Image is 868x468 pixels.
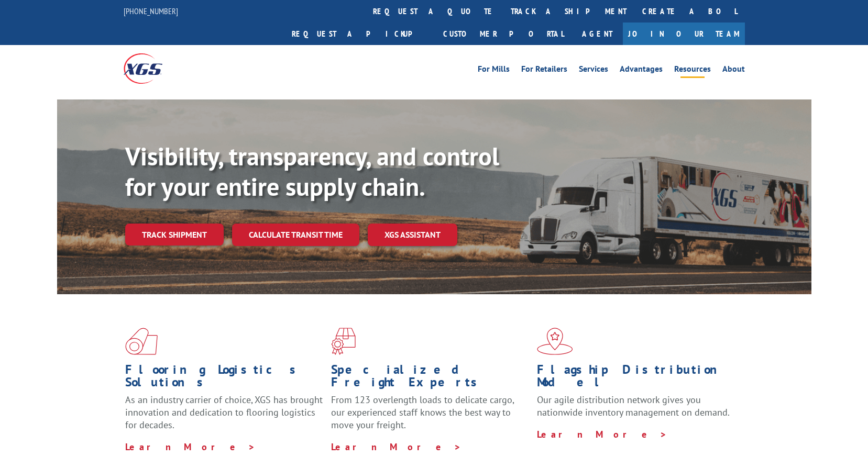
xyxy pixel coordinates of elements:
a: For Retailers [521,65,567,76]
a: Learn More > [537,428,667,440]
a: Calculate transit time [232,224,359,246]
a: Agent [572,23,623,45]
a: For Mills [478,65,510,76]
a: Request a pickup [284,23,435,45]
span: As an industry carrier of choice, XGS has brought innovation and dedication to flooring logistics... [125,394,323,431]
a: Resources [674,65,711,76]
b: Visibility, transparency, and control for your entire supply chain. [125,140,499,203]
a: Join Our Team [623,23,745,45]
a: Advantages [620,65,663,76]
span: Our agile distribution network gives you nationwide inventory management on demand. [537,394,730,418]
a: About [722,65,745,76]
a: Customer Portal [435,23,572,45]
a: XGS ASSISTANT [368,224,457,246]
a: Learn More > [331,441,462,453]
a: Services [579,65,608,76]
h1: Flooring Logistics Solutions [125,363,323,394]
img: xgs-icon-focused-on-flooring-red [331,328,356,355]
p: From 123 overlength loads to delicate cargo, our experienced staff knows the best way to move you... [331,394,529,440]
img: xgs-icon-total-supply-chain-intelligence-red [125,328,158,355]
h1: Specialized Freight Experts [331,363,529,394]
h1: Flagship Distribution Model [537,363,735,394]
a: [PHONE_NUMBER] [124,6,178,16]
a: Track shipment [125,224,224,246]
a: Learn More > [125,441,256,453]
img: xgs-icon-flagship-distribution-model-red [537,328,573,355]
